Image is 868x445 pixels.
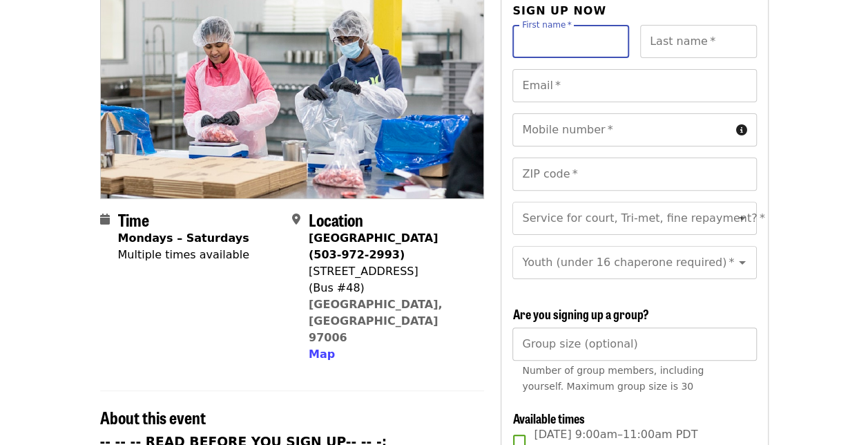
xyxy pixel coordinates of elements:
[118,207,149,231] span: Time
[292,213,300,226] i: map-marker-alt icon
[512,409,584,427] span: Available times
[309,298,443,344] a: [GEOGRAPHIC_DATA], [GEOGRAPHIC_DATA] 97006
[512,158,756,191] input: ZIP code
[733,209,752,228] button: Open
[309,346,335,363] button: Map
[100,213,110,226] i: calendar icon
[309,263,473,280] div: [STREET_ADDRESS]
[733,253,752,272] button: Open
[512,305,648,323] span: Are you signing up a group?
[309,231,438,261] strong: [GEOGRAPHIC_DATA] (503-972-2993)
[512,4,606,17] span: Sign up now
[640,25,757,58] input: Last name
[100,405,206,429] span: About this event
[309,207,363,231] span: Location
[512,69,756,102] input: Email
[512,113,730,146] input: Mobile number
[118,247,249,263] div: Multiple times available
[522,21,572,29] label: First name
[736,124,747,137] i: circle-info icon
[309,280,473,296] div: (Bus #48)
[512,25,629,58] input: First name
[512,328,756,361] input: [object Object]
[309,348,335,361] span: Map
[522,365,704,392] span: Number of group members, including yourself. Maximum group size is 30
[118,231,249,245] strong: Mondays – Saturdays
